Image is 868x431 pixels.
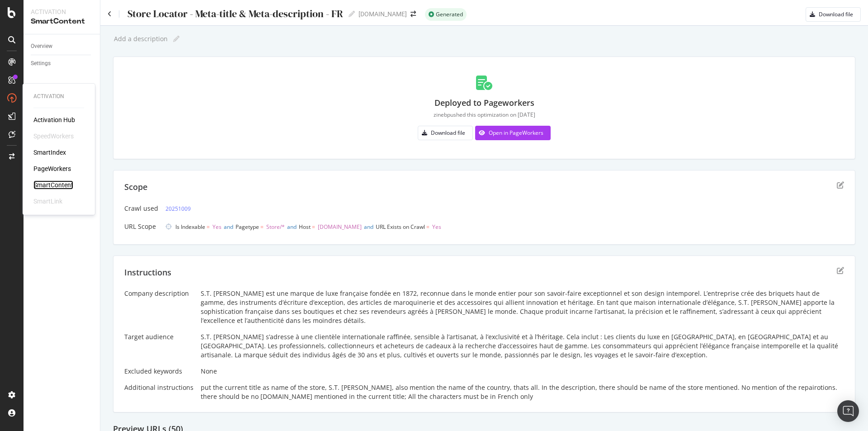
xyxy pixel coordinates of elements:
[31,59,51,68] div: Settings
[165,204,191,213] a: 20251009
[376,223,425,231] span: URL Exists on Crawl
[33,164,71,173] a: PageWorkers
[175,223,205,231] span: Is Indexable
[124,332,193,341] div: Target audience
[33,148,66,157] a: SmartIndex
[260,223,264,231] span: =
[312,223,315,231] span: =
[127,8,343,19] div: Store Locator - Meta-title & Meta-description - FR
[31,42,52,51] div: Overview
[124,289,193,298] div: Company description
[201,289,844,325] div: S.T. [PERSON_NAME] est une marque de luxe française fondée en 1872, reconnue dans le monde entier...
[212,223,222,231] span: Yes
[33,132,74,141] div: SpeedWorkers
[33,197,62,206] div: SmartLink
[33,115,75,124] a: Activation Hub
[299,223,311,231] span: Host
[837,267,844,274] div: edit
[425,8,467,21] div: success label
[124,383,193,392] div: Additional instructions
[359,9,407,19] div: [DOMAIN_NAME]
[426,223,429,231] span: =
[124,181,147,193] div: Scope
[418,126,473,140] button: Download file
[31,42,94,51] a: Overview
[113,35,168,43] div: Add a description
[31,16,93,27] div: SmartContent
[410,11,416,17] div: arrow-right-arrow-left
[837,400,859,422] div: Open Intercom Messenger
[124,367,193,376] div: Excluded keywords
[318,223,362,231] span: [DOMAIN_NAME]
[124,204,158,213] div: Crawl used
[201,332,844,360] div: S.T. [PERSON_NAME] s’adresse à une clientèle internationale raffinée, sensible à l’artisanat, à l...
[31,7,93,16] div: Activation
[236,223,259,231] span: Pagetype
[806,7,861,22] button: Download file
[207,223,210,231] span: =
[349,11,355,17] i: Edit report name
[819,10,853,18] div: Download file
[31,59,94,68] a: Settings
[837,181,844,189] div: edit
[124,267,171,279] div: Instructions
[434,97,534,109] div: Deployed to Pageworkers
[431,129,465,137] div: Download file
[475,126,551,140] button: Open in PageWorkers
[364,223,373,231] span: and
[436,12,463,17] span: Generated
[266,223,285,231] span: Store/*
[201,383,844,401] div: put the current title as name of the store, S.T. [PERSON_NAME], also mention the name of the coun...
[33,180,73,189] a: SmartContent
[201,367,844,376] div: None
[108,11,112,17] a: Click to go back
[224,223,233,231] span: and
[287,223,297,231] span: and
[489,129,543,137] div: Open in PageWorkers
[432,223,441,231] span: Yes
[434,111,535,118] div: zineb pushed this optimization on [DATE]
[124,222,158,231] div: URL Scope
[33,93,84,100] div: Activation
[173,36,179,42] i: Edit report name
